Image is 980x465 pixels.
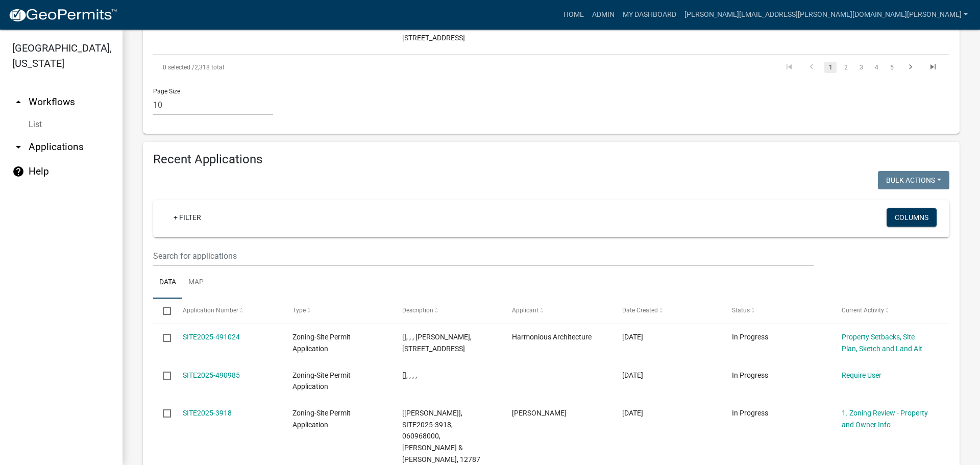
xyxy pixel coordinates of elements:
span: [], , , CHRISTA HOWELL, 21671 CO HWY 32 [402,333,472,353]
span: In Progress [732,409,768,417]
span: Harmonious Architecture [512,333,592,341]
a: Property Setbacks, Site Plan, Sketch and Land Alt [842,333,922,353]
i: help [12,165,24,178]
span: Type [292,307,306,314]
a: 3 [855,62,867,73]
li: page 4 [869,59,884,76]
span: Applicant [512,307,538,314]
span: Zoning-Site Permit Application [292,333,351,353]
li: page 2 [838,59,853,76]
h4: Recent Applications [153,152,949,167]
a: SITE2025-490985 [183,371,240,379]
a: SITE2025-3918 [183,409,232,417]
div: 2,318 total [153,55,468,80]
a: go to next page [901,62,920,73]
span: 10/10/2025 [622,371,643,379]
datatable-header-cell: Application Number [173,299,282,323]
span: 10/10/2025 [622,333,643,341]
span: 0 selected / [163,64,194,71]
a: My Dashboard [619,5,680,25]
datatable-header-cell: Date Created [612,299,722,323]
i: arrow_drop_up [12,96,24,108]
span: In Progress [732,333,768,341]
a: 4 [870,62,883,73]
datatable-header-cell: Select [153,299,173,323]
a: Map [182,266,210,299]
i: arrow_drop_down [12,141,24,153]
input: Search for applications [153,246,814,266]
a: + Filter [165,208,209,227]
a: Admin [588,5,619,25]
span: Zoning-Site Permit Application [292,371,351,391]
a: SITE2025-491024 [183,333,240,341]
a: Data [153,266,182,299]
a: go to previous page [802,62,821,73]
span: Zoning-Site Permit Application [292,409,351,429]
datatable-header-cell: Type [283,299,393,323]
a: go to last page [923,62,943,73]
span: Status [732,307,750,314]
span: Current Activity [842,307,884,314]
a: [PERSON_NAME][EMAIL_ADDRESS][PERSON_NAME][DOMAIN_NAME][PERSON_NAME] [680,5,972,25]
li: page 1 [823,59,838,76]
a: 2 [840,62,852,73]
datatable-header-cell: Status [722,299,832,323]
button: Bulk Actions [878,171,949,189]
datatable-header-cell: Description [393,299,502,323]
a: 5 [886,62,898,73]
li: page 5 [884,59,899,76]
a: go to first page [779,62,799,73]
span: [], , , , [402,371,417,379]
span: Beau Jacobson [512,409,567,417]
a: 1. Zoning Review - Property and Owner Info [842,409,928,429]
span: In Progress [732,371,768,379]
button: Columns [887,208,937,227]
datatable-header-cell: Current Activity [832,299,942,323]
span: Application Number [183,307,238,314]
span: 10/10/2025 [622,409,643,417]
datatable-header-cell: Applicant [502,299,612,323]
li: page 3 [853,59,869,76]
a: Home [559,5,588,25]
a: Require User [842,371,881,379]
a: 1 [824,62,837,73]
span: Date Created [622,307,658,314]
span: Description [402,307,433,314]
